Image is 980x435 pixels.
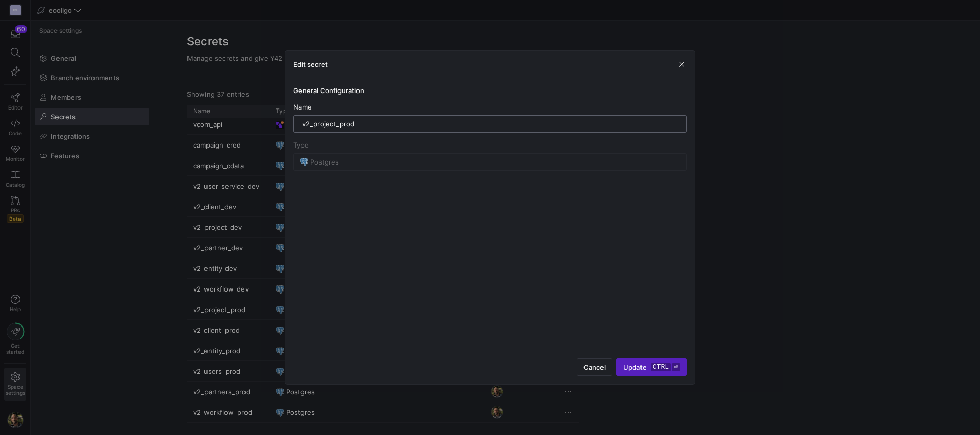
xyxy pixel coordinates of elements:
[293,103,312,111] span: Name
[616,358,687,376] button: Updatectrl⏎
[293,60,328,68] h3: Edit secret
[293,86,687,95] h4: General Configuration
[651,363,671,371] kbd: ctrl
[623,363,680,371] span: Update
[672,363,680,371] kbd: ⏎
[583,363,606,371] span: Cancel
[293,141,687,149] div: Type
[577,358,612,376] button: Cancel
[300,158,308,166] img: undefined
